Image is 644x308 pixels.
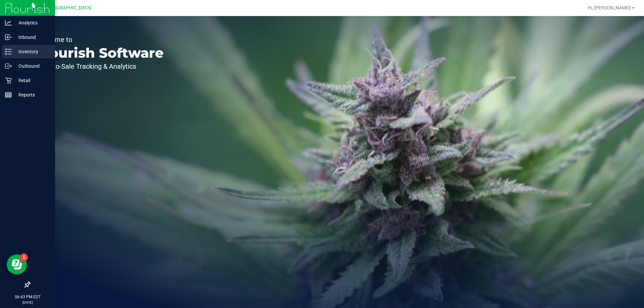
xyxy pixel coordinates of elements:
[588,5,631,10] span: Hi, [PERSON_NAME]!
[12,62,52,70] p: Outbound
[5,77,12,84] inline-svg: Retail
[46,5,92,11] span: [GEOGRAPHIC_DATA]
[12,76,52,84] p: Retail
[36,63,164,70] p: Seed-to-Sale Tracking & Analytics
[20,253,28,261] iframe: Resource center unread badge
[5,91,12,98] inline-svg: Reports
[36,36,164,43] p: Welcome to
[36,46,164,60] p: Flourish Software
[5,34,12,41] inline-svg: Inbound
[12,48,52,56] p: Inventory
[12,91,52,99] p: Reports
[12,33,52,41] p: Inbound
[5,63,12,69] inline-svg: Outbound
[12,19,52,27] p: Analytics
[3,300,52,305] p: [DATE]
[5,48,12,55] inline-svg: Inventory
[7,254,27,274] iframe: Resource center
[5,19,12,26] inline-svg: Analytics
[3,294,52,300] p: 06:43 PM EDT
